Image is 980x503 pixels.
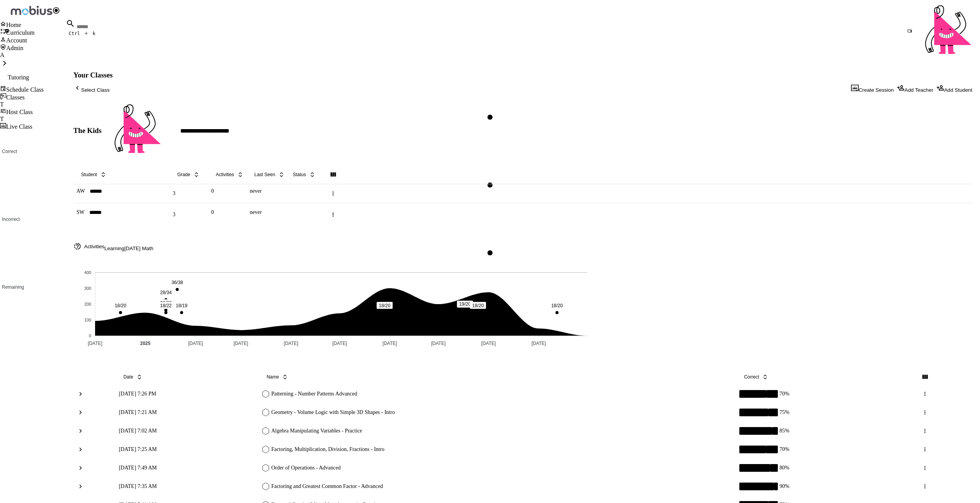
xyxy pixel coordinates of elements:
[739,444,778,454] svg: Answered 20 of 20
[88,341,102,346] tspan: [DATE]
[119,371,147,383] button: Date
[779,483,789,490] p: 90 %
[6,22,21,28] span: Home
[160,300,171,306] text: 20/20
[739,463,778,473] svg: Answered 20 of 20
[84,318,91,322] tspan: 100
[77,168,111,181] button: Student
[288,168,320,181] button: Status
[754,429,758,433] text: 17
[907,29,912,35] button: Join in Zoom Client
[262,371,293,383] button: Name
[851,84,894,93] button: Create Session
[216,172,234,178] span: Activities
[739,426,778,436] svg: Answered 20 of 20
[752,410,756,415] text: 15
[771,392,773,396] text: 6
[173,168,204,181] button: Grade
[753,466,757,470] text: 16
[119,409,256,416] p: [DATE] 7:21 AM
[779,390,789,398] p: 70 %
[119,464,256,472] p: [DATE] 7:49 AM
[775,484,777,489] text: 2
[772,410,774,415] text: 5
[160,290,171,295] text: 28/34
[327,168,339,181] button: Column visibility
[779,409,789,416] p: 75 %
[74,84,110,93] button: Select Class
[255,172,275,178] span: Last Seen
[119,483,256,490] p: [DATE] 7:35 AM
[114,303,126,308] text: 18/20
[773,466,775,470] text: 4
[233,341,248,346] tspan: [DATE]
[6,29,35,36] span: Curriculum
[379,303,390,308] text: 18/20
[936,84,972,93] button: Add Student
[188,341,203,346] tspan: [DATE]
[481,341,496,346] tspan: [DATE]
[6,37,27,44] span: Account
[551,303,563,308] text: 18/20
[271,446,384,453] p: Factoring, Multiplication, Division, Fractions - Intro
[74,71,972,79] h3: Your Classes
[2,149,17,154] span: Correct
[431,341,446,346] tspan: [DATE]
[774,429,776,433] text: 3
[89,30,98,37] kbd: k
[744,374,759,380] span: Correct
[119,390,256,398] p: [DATE] 7:26 PM
[271,464,340,472] p: Order of Operations - Advanced
[6,86,44,93] span: Schedule Class
[739,371,773,383] button: Correct
[382,341,397,346] tspan: [DATE]
[332,341,347,346] tspan: [DATE]
[739,407,778,417] svg: Answered 20 of 20
[2,284,24,290] span: Remaining
[779,427,789,435] p: 85 %
[8,74,29,81] span: Tutoring
[66,30,83,37] kbd: Ctrl
[211,168,248,181] button: Activities
[271,390,357,398] p: Patterning - Number Patterns Advanced
[84,286,91,291] tspan: 300
[531,341,546,346] tspan: [DATE]
[271,409,395,416] p: Geometry - Volume Logic with Simple 3D Shapes - Intro
[160,303,171,308] text: 18/22
[123,374,133,380] span: Date
[283,341,298,346] tspan: [DATE]
[897,84,933,93] button: Add Teacher
[771,447,773,452] text: 6
[140,341,150,346] tspan: 2025
[459,301,471,307] text: 19/20
[271,427,362,435] p: Algebra Manipulating Variables - Practice
[751,392,755,396] text: 14
[739,389,778,399] svg: Answered 20 of 20
[739,481,778,491] svg: Answered 20 of 20
[779,464,789,472] p: 80 %
[755,484,759,489] text: 18
[89,333,91,338] tspan: 0
[119,446,256,453] p: [DATE] 7:25 AM
[2,217,20,222] span: Incorrect
[779,446,789,453] p: 70 %
[178,172,190,178] span: Grade
[81,172,97,178] span: Student
[66,30,128,37] div: +
[266,374,279,380] span: Name
[6,45,23,51] span: Admin
[293,172,306,178] span: Status
[271,483,383,490] p: Factoring and Greatest Common Factor - Advanced
[472,303,484,308] text: 18/20
[119,427,256,435] p: [DATE] 7:02 AM
[919,371,931,383] button: Column visibility
[751,447,755,452] text: 14
[176,303,187,308] text: 18/19
[250,168,289,181] button: Last Seen
[84,302,91,306] tspan: 200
